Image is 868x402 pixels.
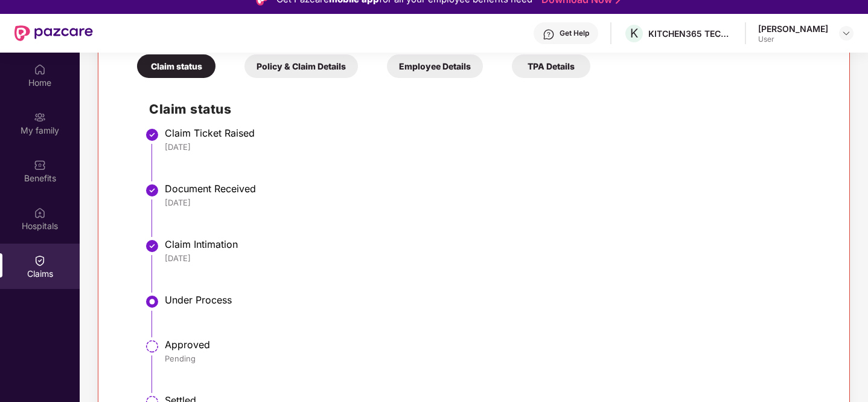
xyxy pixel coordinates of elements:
img: svg+xml;base64,PHN2ZyBpZD0iSG9tZSIgeG1sbnM9Imh0dHA6Ly93d3cudzMub3JnLzIwMDAvc3ZnIiB3aWR0aD0iMjAiIG... [34,63,46,76]
div: Pending [165,353,823,364]
div: Approved [165,339,823,351]
div: Get Help [560,28,589,38]
img: svg+xml;base64,PHN2ZyBpZD0iU3RlcC1Eb25lLTMyeDMyIiB4bWxucz0iaHR0cDovL3d3dy53My5vcmcvMjAwMC9zdmciIH... [145,183,159,198]
div: Document Received [165,183,823,195]
div: Under Process [165,294,823,306]
img: svg+xml;base64,PHN2ZyBpZD0iU3RlcC1QZW5kaW5nLTMyeDMyIiB4bWxucz0iaHR0cDovL3d3dy53My5vcmcvMjAwMC9zdm... [145,339,159,354]
img: New Pazcare Logo [14,25,93,41]
img: svg+xml;base64,PHN2ZyBpZD0iSG9zcGl0YWxzIiB4bWxucz0iaHR0cDovL3d3dy53My5vcmcvMjAwMC9zdmciIHdpZHRoPS... [34,207,46,219]
div: [DATE] [165,197,823,208]
img: svg+xml;base64,PHN2ZyBpZD0iSGVscC0zMngzMiIgeG1sbnM9Imh0dHA6Ly93d3cudzMub3JnLzIwMDAvc3ZnIiB3aWR0aD... [543,28,555,41]
img: svg+xml;base64,PHN2ZyBpZD0iQ2xhaW0iIHhtbG5zPSJodHRwOi8vd3d3LnczLm9yZy8yMDAwL3N2ZyIgd2lkdGg9IjIwIi... [34,254,46,267]
img: svg+xml;base64,PHN2ZyBpZD0iU3RlcC1BY3RpdmUtMzJ4MzIiIHhtbG5zPSJodHRwOi8vd3d3LnczLm9yZy8yMDAwL3N2Zy... [145,294,159,309]
div: Employee Details [387,54,483,78]
div: [DATE] [165,253,823,264]
div: [DATE] [165,141,823,152]
span: K [630,26,638,41]
img: svg+xml;base64,PHN2ZyBpZD0iU3RlcC1Eb25lLTMyeDMyIiB4bWxucz0iaHR0cDovL3d3dy53My5vcmcvMjAwMC9zdmciIH... [145,128,159,142]
div: Claim Ticket Raised [165,127,823,139]
div: Claim Intimation [165,238,823,250]
div: Claim status [137,54,215,78]
img: svg+xml;base64,PHN2ZyBpZD0iQmVuZWZpdHMiIHhtbG5zPSJodHRwOi8vd3d3LnczLm9yZy8yMDAwL3N2ZyIgd2lkdGg9Ij... [34,159,46,171]
div: KITCHEN365 TECHNOLOGIES PRIVATE LIMITED [648,28,733,39]
div: [PERSON_NAME] [758,23,828,34]
div: Policy & Claim Details [244,54,358,78]
div: User [758,34,828,44]
img: svg+xml;base64,PHN2ZyB3aWR0aD0iMjAiIGhlaWdodD0iMjAiIHZpZXdCb3g9IjAgMCAyMCAyMCIgZmlsbD0ibm9uZSIgeG... [34,111,46,123]
img: svg+xml;base64,PHN2ZyBpZD0iU3RlcC1Eb25lLTMyeDMyIiB4bWxucz0iaHR0cDovL3d3dy53My5vcmcvMjAwMC9zdmciIH... [145,239,159,253]
h2: Claim status [149,99,823,119]
img: svg+xml;base64,PHN2ZyBpZD0iRHJvcGRvd24tMzJ4MzIiIHhtbG5zPSJodHRwOi8vd3d3LnczLm9yZy8yMDAwL3N2ZyIgd2... [841,28,851,38]
div: TPA Details [512,54,590,78]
